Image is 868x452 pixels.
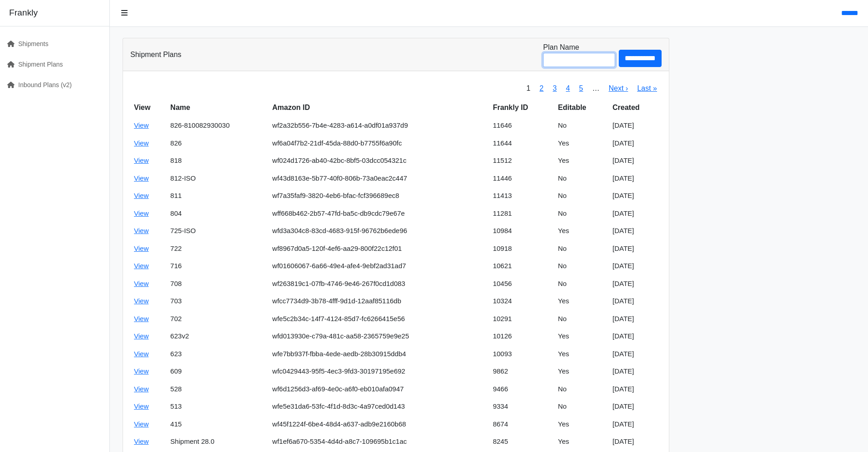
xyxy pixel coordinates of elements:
[130,50,181,59] h3: Shipment Plans
[555,292,609,310] td: Yes
[555,205,609,223] td: No
[167,292,269,310] td: 703
[489,205,555,223] td: 11281
[167,240,269,258] td: 722
[555,170,609,187] td: No
[167,187,269,205] td: 811
[167,117,269,135] td: 826-810082930030
[269,240,489,258] td: wf8967d0a5-120f-4ef6-aa29-800f22c12f01
[555,152,609,170] td: Yes
[134,280,149,287] a: View
[555,398,609,416] td: No
[167,135,269,152] td: 826
[609,257,662,275] td: [DATE]
[269,152,489,170] td: wf024d1726-ab40-42bc-8bf5-03dcc054321c
[269,416,489,433] td: wf45f1224f-6be4-48d4-a637-adb9e2160b68
[269,257,489,275] td: wf01606067-6a66-49e4-afe4-9ebf2ad31ad7
[489,433,555,451] td: 8245
[167,433,269,451] td: Shipment 28.0
[134,420,149,428] a: View
[609,345,662,363] td: [DATE]
[588,78,604,99] span: …
[167,380,269,398] td: 528
[543,42,579,53] label: Plan Name
[555,310,609,328] td: No
[269,398,489,416] td: wfe5e31da6-53fc-4f1d-8d3c-4a97ced0d143
[609,398,662,416] td: [DATE]
[134,367,149,375] a: View
[555,135,609,152] td: Yes
[609,292,662,310] td: [DATE]
[134,402,149,410] a: View
[167,275,269,293] td: 708
[489,187,555,205] td: 11413
[134,385,149,393] a: View
[134,156,149,164] a: View
[489,363,555,380] td: 9862
[489,99,555,117] th: Frankly ID
[134,121,149,129] a: View
[555,257,609,275] td: No
[269,363,489,380] td: wfc0429443-95f5-4ec3-9fd3-30197195e692
[489,380,555,398] td: 9466
[555,345,609,363] td: Yes
[489,152,555,170] td: 11512
[609,84,628,92] a: Next ›
[609,310,662,328] td: [DATE]
[609,117,662,135] td: [DATE]
[269,380,489,398] td: wf6d1256d3-af69-4e0c-a6f0-eb010afa0947
[555,275,609,293] td: No
[167,416,269,433] td: 415
[609,170,662,187] td: [DATE]
[609,205,662,223] td: [DATE]
[489,257,555,275] td: 10621
[167,205,269,223] td: 804
[269,275,489,293] td: wf263819c1-07fb-4746-9e46-267f0cd1d083
[167,257,269,275] td: 716
[134,297,149,305] a: View
[579,84,583,92] a: 5
[555,416,609,433] td: Yes
[269,310,489,328] td: wfe5c2b34c-14f7-4124-85d7-fc6266415e56
[555,240,609,258] td: No
[522,78,535,99] span: 1
[167,99,269,117] th: Name
[269,187,489,205] td: wf7a35faf9-3820-4eb6-bfac-fcf396689ec8
[489,222,555,240] td: 10984
[609,416,662,433] td: [DATE]
[555,433,609,451] td: Yes
[134,350,149,358] a: View
[489,398,555,416] td: 9334
[167,152,269,170] td: 818
[269,205,489,223] td: wff668b462-2b57-47fd-ba5c-db9cdc79e67e
[134,209,149,217] a: View
[269,135,489,152] td: wf6a04f7b2-21df-45da-88d0-b7755f6a90fc
[167,398,269,416] td: 513
[269,99,489,117] th: Amazon ID
[489,240,555,258] td: 10918
[269,327,489,345] td: wfd013930e-c79a-481c-aa58-2365759e9e25
[134,227,149,234] a: View
[489,416,555,433] td: 8674
[609,187,662,205] td: [DATE]
[609,222,662,240] td: [DATE]
[134,332,149,340] a: View
[555,380,609,398] td: No
[134,262,149,270] a: View
[489,292,555,310] td: 10324
[555,117,609,135] td: No
[553,84,557,92] a: 3
[609,380,662,398] td: [DATE]
[522,78,662,99] nav: pager
[555,187,609,205] td: No
[539,84,544,92] a: 2
[609,327,662,345] td: [DATE]
[134,139,149,147] a: View
[167,327,269,345] td: 623v2
[269,222,489,240] td: wfd3a304c8-83cd-4683-915f-96762b6ede96
[609,240,662,258] td: [DATE]
[167,363,269,380] td: 609
[489,275,555,293] td: 10456
[134,192,149,199] a: View
[637,84,657,92] a: Last »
